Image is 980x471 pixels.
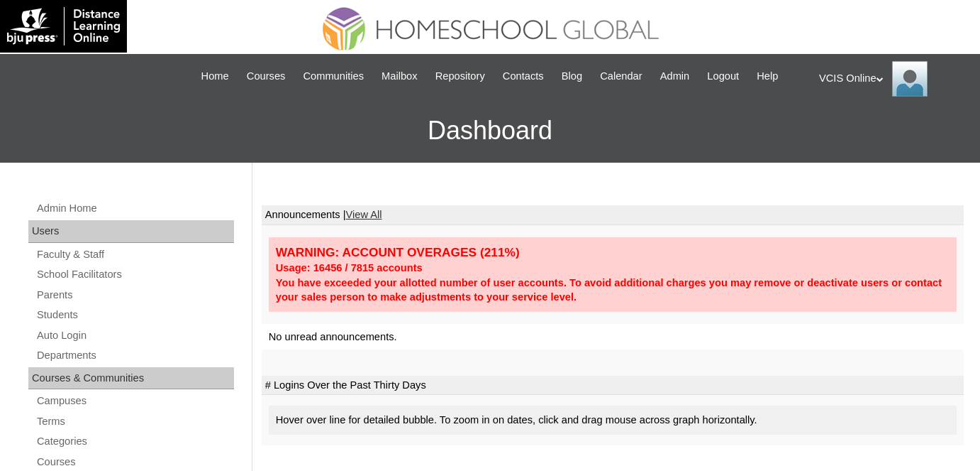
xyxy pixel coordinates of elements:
a: Departments [35,347,234,364]
span: Logout [707,68,739,85]
h3: Dashboard [7,99,973,163]
a: Auto Login [35,327,234,345]
span: Communities [303,68,364,85]
span: Blog [562,68,582,85]
div: Courses & Communities [28,367,234,390]
span: Mailbox [382,68,418,85]
span: Courses [247,68,286,85]
div: VCIS Online [819,61,966,97]
span: Repository [435,68,485,85]
span: Home [201,68,229,85]
div: Hover over line for detailed bubble. To zoom in on dates, click and drag mouse across graph horiz... [269,406,957,435]
td: Announcements | [262,205,964,225]
div: Users [28,220,234,243]
div: WARNING: ACCOUNT OVERAGES (211%) [276,244,950,261]
span: Contacts [503,68,544,85]
a: Home [194,68,236,85]
img: VCIS Online Admin [892,61,928,97]
a: Calendar [593,68,649,85]
a: Mailbox [374,68,425,85]
a: Admin Home [35,200,234,217]
a: Admin [653,68,697,85]
a: Faculty & Staff [35,246,234,264]
a: Contacts [496,68,551,85]
img: logo-white.png [7,7,120,45]
a: Categories [35,433,234,450]
a: Logout [700,68,746,85]
a: Parents [35,286,234,304]
div: You have exceeded your allotted number of user accounts. To avoid additional charges you may remo... [276,276,950,305]
a: Courses [240,68,293,85]
a: Blog [555,68,589,85]
a: Campuses [35,392,234,410]
a: Terms [35,413,234,431]
td: No unread announcements. [262,324,964,350]
a: View All [346,209,382,220]
strong: Usage: 16456 / 7815 accounts [276,262,423,274]
span: Calendar [600,68,642,85]
td: # Logins Over the Past Thirty Days [262,376,964,396]
a: School Facilitators [35,266,234,283]
a: Courses [35,453,234,471]
span: Help [757,68,778,85]
a: Communities [296,68,371,85]
a: Students [35,306,234,324]
a: Repository [428,68,492,85]
span: Admin [660,68,690,85]
a: Help [750,68,785,85]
